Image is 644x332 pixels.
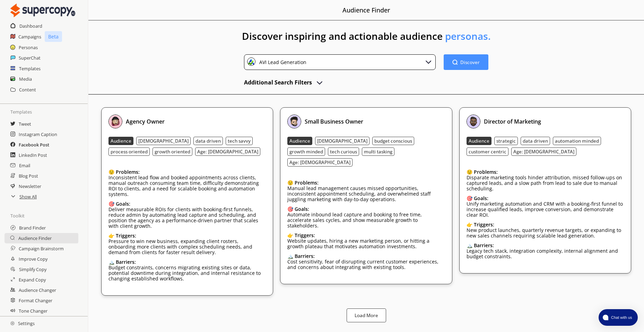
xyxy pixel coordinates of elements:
[494,137,518,145] button: strategic
[19,306,47,316] a: Tone Changer
[289,159,350,165] b: Age: [DEMOGRAPHIC_DATA]
[19,191,37,202] a: Show All
[19,53,41,63] a: SuperChat
[19,119,31,129] a: Tweet
[257,57,306,67] div: AVI Lead Generation
[469,149,506,155] b: customer centric
[511,147,576,156] button: Age: [DEMOGRAPHIC_DATA]
[555,138,599,144] b: automation minded
[244,77,312,88] h2: Additional Search Filters
[19,285,56,295] h2: Audience Changer
[19,150,47,160] a: LinkedIn Post
[474,221,494,228] b: Triggers:
[523,138,548,144] b: data driven
[287,259,445,270] p: Cost sensitivity, fear of disrupting current customer experiences, and concerns about integrating...
[599,309,638,326] button: atlas-launcher
[19,74,32,84] h2: Media
[244,77,324,88] button: advanced-inputs
[287,206,445,212] div: 🎯
[108,259,266,265] div: 🏔️
[295,206,309,212] b: Goals:
[496,138,516,144] b: strategic
[287,186,445,202] p: Manual lead management causes missed opportunities, inconsistent appointment scheduling, and over...
[108,147,150,156] button: process oriented
[513,149,574,155] b: Age: [DEMOGRAPHIC_DATA]
[315,78,324,87] img: Open
[116,232,136,239] b: Triggers:
[247,57,255,66] img: Close
[19,140,49,150] a: Facebook Post
[474,169,498,175] b: Problems:
[467,137,491,145] button: Audience
[18,233,52,243] h2: Audience Finder
[19,243,64,254] a: Campaign Brainstorm
[521,137,550,145] button: data driven
[372,137,414,145] button: budget conscious
[108,201,266,207] div: 🎯
[328,147,359,156] button: tech curious
[295,179,319,186] b: Problems:
[226,137,253,145] button: tech savvy
[19,171,38,181] a: Blog Post
[10,321,15,325] img: Close
[10,3,75,17] img: Close
[19,21,42,31] a: Dashboard
[138,138,189,144] b: [DEMOGRAPHIC_DATA]
[460,59,480,65] b: Discover
[467,201,624,218] p: Unify marketing automation and CRM with a booking-first funnel to increase qualified leads, impro...
[19,223,46,233] a: Brand Finder
[474,195,488,201] b: Goals:
[364,149,392,155] b: multi tasking
[111,149,148,155] b: process oriented
[19,295,52,306] a: Format Changer
[287,233,445,238] div: 👉
[287,253,445,259] div: 🏔️
[295,253,315,259] b: Barriers:
[193,137,223,145] button: data driven
[330,149,357,155] b: tech curious
[362,147,394,156] button: multi tasking
[467,222,624,227] div: 👉
[19,129,57,140] a: Instagram Caption
[19,42,38,53] a: Personas
[18,32,41,42] h2: Campaigns
[19,63,41,74] a: Templates
[126,118,165,125] b: Agency Owner
[19,254,47,264] a: Improve Copy
[19,84,36,95] a: Content
[553,137,601,145] button: automation minded
[195,147,260,156] button: Age: [DEMOGRAPHIC_DATA]
[197,149,258,155] b: Age: [DEMOGRAPHIC_DATA]
[287,115,301,128] img: Profile Picture
[19,275,46,285] a: Expand Copy
[424,57,433,66] img: Close
[108,265,266,281] p: Budget constraints, concerns migrating existing sites or data, potential downtime during integrat...
[467,175,624,191] p: Disparate marketing tools hinder attribution, missed follow-ups on captured leads, and a slow pat...
[287,180,445,186] div: 😟
[295,232,315,239] b: Triggers:
[355,312,378,318] b: Load More
[19,264,46,275] h2: Simplify Copy
[315,137,369,145] button: [DEMOGRAPHIC_DATA]
[467,196,624,201] div: 🎯
[287,158,353,167] button: Age: [DEMOGRAPHIC_DATA]
[317,138,367,144] b: [DEMOGRAPHIC_DATA]
[116,200,130,207] b: Goals:
[444,54,488,70] button: Discover
[484,118,541,125] b: Director of Marketing
[88,20,644,54] h1: Discover inspiring and actionable audience
[287,238,445,249] p: Website updates, hiring a new marketing person, or hitting a growth plateau that motivates automa...
[108,233,266,239] div: 👉
[116,259,136,265] b: Barriers:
